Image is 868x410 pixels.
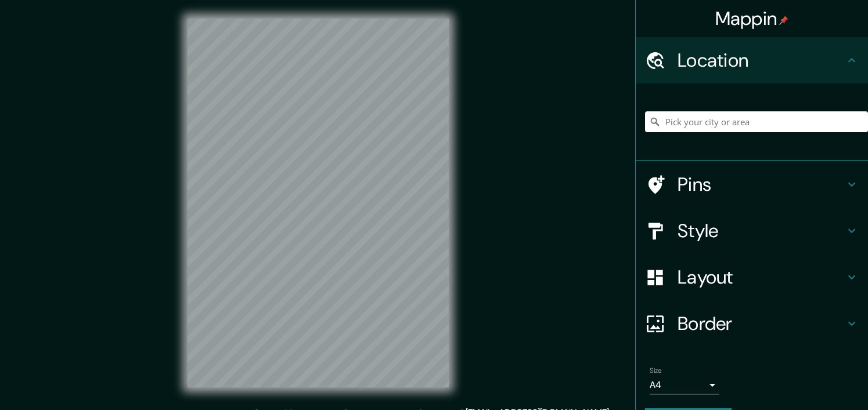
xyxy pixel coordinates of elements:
div: Location [636,37,868,84]
div: Border [636,300,868,347]
img: pin-icon.png [779,16,788,25]
label: Size [650,366,662,376]
div: A4 [650,376,719,394]
canvas: Map [188,19,449,387]
input: Pick your city or area [645,111,868,132]
div: Pins [636,161,868,208]
div: Layout [636,254,868,300]
h4: Style [678,219,845,242]
h4: Layout [678,266,845,289]
h4: Pins [678,173,845,196]
div: Style [636,208,868,254]
h4: Location [678,49,845,72]
h4: Border [678,312,845,335]
h4: Mappin [715,7,789,30]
